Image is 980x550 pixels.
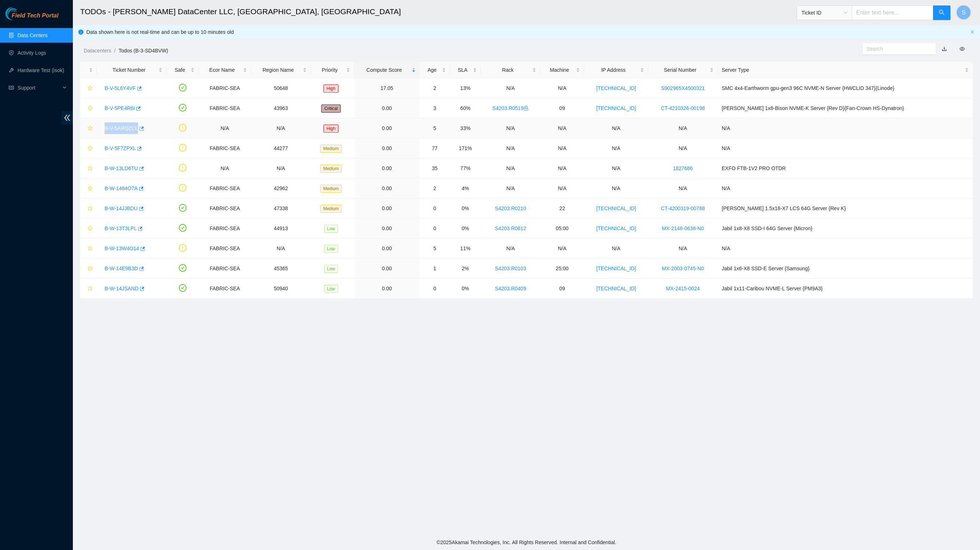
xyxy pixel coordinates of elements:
a: B-W-14JJBDU [105,205,138,211]
button: close [970,30,975,35]
td: N/A [251,239,311,259]
a: MX-2415-0024 [666,286,700,291]
td: 0 [420,199,450,219]
button: star [84,223,93,234]
span: star [87,246,93,252]
td: 42962 [251,178,311,199]
td: N/A [481,239,540,259]
span: star [87,86,93,91]
td: N/A [584,118,648,138]
a: B-W-13LD6TU [105,165,138,171]
button: star [84,283,93,294]
td: N/A [481,118,540,138]
td: 0.00 [354,178,420,199]
a: [TECHNICAL_ID] [596,225,636,231]
span: / [114,48,115,54]
span: check-circle [179,84,187,91]
td: 5 [420,118,450,138]
td: FABRIC-SEA [199,138,251,158]
a: [TECHNICAL_ID] [596,85,636,91]
span: star [87,206,93,212]
a: B-W-13T3LPL [105,225,137,231]
td: 17.05 [354,78,420,98]
td: [PERSON_NAME] 1.5x18-X7 LCS 64G Server {Rev K} [718,199,973,219]
td: 0.00 [354,279,420,299]
span: Low [324,265,338,273]
a: S4203.R0409 [495,286,526,291]
td: 0 [420,279,450,299]
span: star [87,106,93,111]
span: check-circle [179,264,187,272]
td: Jabil 1x8-X8 SSD-I 64G Server {Micron} [718,219,973,239]
td: 0.00 [354,239,420,259]
td: FABRIC-SEA [199,199,251,219]
td: 50940 [251,279,311,299]
a: B-V-5ARQZCL [105,125,138,131]
td: N/A [540,78,584,98]
button: star [84,182,93,194]
td: 60% [450,98,481,118]
td: FABRIC-SEA [199,219,251,239]
td: 13% [450,78,481,98]
a: Data Centers [17,32,47,38]
td: N/A [251,158,311,178]
td: N/A [718,178,973,199]
a: B-W-14JSAND [105,286,138,291]
span: search [939,9,945,16]
td: 5 [420,239,450,259]
td: 1 [420,259,450,279]
td: Jabil 1x6-X8 SSD-E Server {Samsung} [718,259,973,279]
a: Akamai TechnologiesField Tech Portal [5,13,58,23]
td: N/A [648,118,718,138]
span: Low [324,245,338,253]
span: exclamation-circle [179,124,187,131]
td: N/A [540,239,584,259]
a: Datacenters [84,48,111,54]
td: N/A [584,239,648,259]
button: download [936,43,952,55]
td: 05:00 [540,219,584,239]
span: Ticket ID [801,7,847,18]
td: 2% [450,259,481,279]
a: Hardware Test (isok) [17,67,64,73]
span: double-left [62,111,73,125]
td: N/A [481,78,540,98]
td: FABRIC-SEA [199,239,251,259]
td: 0% [450,199,481,219]
td: 45365 [251,259,311,279]
a: CT-4210326-00198 [661,105,705,111]
button: search [933,5,950,20]
button: S [956,5,971,20]
span: star [87,126,93,131]
span: check-circle [179,224,187,232]
td: N/A [481,158,540,178]
td: 0% [450,219,481,239]
td: N/A [540,118,584,138]
span: lock [524,106,529,111]
td: 0.00 [354,138,420,158]
td: N/A [648,138,718,158]
td: EXFO FTB-1V2 PRO OTDR [718,158,973,178]
span: check-circle [179,284,187,292]
td: SMC 4x4-Earthworm gpu-gen3 96C NVME-N Server {HWCLID 347}{Linode} [718,78,973,98]
td: N/A [584,158,648,178]
span: star [87,226,93,232]
a: B-W-14E9B3D [105,266,138,271]
span: Medium [320,205,342,213]
td: 0.00 [354,219,420,239]
a: Activity Logs [17,50,46,56]
span: exclamation-circle [179,144,187,152]
td: N/A [718,118,973,138]
a: [TECHNICAL_ID] [596,105,636,111]
span: close [970,30,975,34]
td: 47338 [251,199,311,219]
td: 11% [450,239,481,259]
td: [PERSON_NAME] 1x8-Bison NVME-K Server {Rev D}{Fan-Crown HS-Dynatron} [718,98,973,118]
td: 44913 [251,219,311,239]
td: 43963 [251,98,311,118]
input: Search [867,45,926,53]
td: Jabil 1x11-Caribou NVME-L Server {PM9A3} [718,279,973,299]
td: N/A [648,239,718,259]
a: MX-2003-0745-N0 [662,266,704,271]
td: 0.00 [354,259,420,279]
